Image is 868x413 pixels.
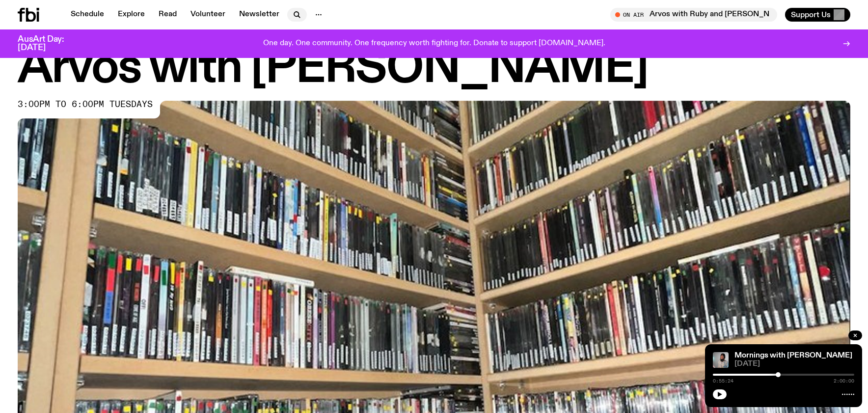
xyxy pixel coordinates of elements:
[112,8,151,22] a: Explore
[65,8,110,22] a: Schedule
[734,360,854,368] span: [DATE]
[713,379,733,384] span: 0:55:24
[791,10,831,19] span: Support Us
[18,47,850,91] h1: Arvos with [PERSON_NAME]
[18,101,153,109] span: 3:00pm to 6:00pm tuesdays
[263,39,605,48] p: One day. One community. One frequency worth fighting for. Donate to support [DOMAIN_NAME].
[734,352,852,359] a: Mornings with [PERSON_NAME]
[233,8,285,22] a: Newsletter
[610,8,777,22] button: On AirArvos with Ruby and [PERSON_NAME]
[713,352,729,368] img: Kana Frazer is smiling at the camera with her head tilted slightly to her left. She wears big bla...
[18,35,81,52] h3: AusArt Day: [DATE]
[834,379,854,384] span: 2:00:00
[185,8,231,22] a: Volunteer
[785,8,850,22] button: Support Us
[153,8,183,22] a: Read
